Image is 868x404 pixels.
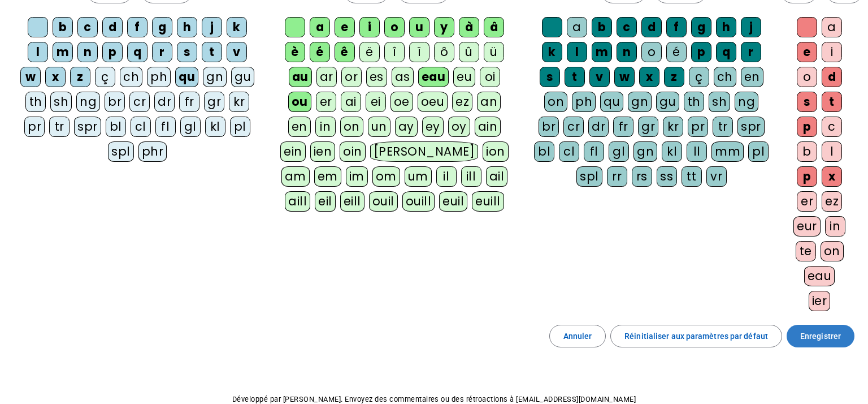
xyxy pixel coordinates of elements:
[486,166,508,187] div: ail
[565,67,585,87] div: t
[310,141,336,162] div: ien
[607,166,627,187] div: rr
[346,166,368,187] div: im
[316,92,336,112] div: er
[202,17,222,37] div: j
[461,166,481,187] div: ill
[741,17,761,37] div: j
[716,42,736,62] div: q
[335,42,355,62] div: ê
[45,67,66,87] div: x
[227,42,247,62] div: v
[409,42,429,62] div: ï
[179,92,199,112] div: fr
[202,42,222,62] div: t
[25,92,46,112] div: th
[453,67,475,87] div: eu
[613,117,633,137] div: fr
[409,17,429,37] div: u
[663,117,683,137] div: kr
[288,92,311,112] div: ou
[368,117,390,137] div: un
[340,141,366,162] div: oin
[609,141,629,162] div: gl
[797,92,817,112] div: s
[436,166,457,187] div: il
[588,117,609,137] div: dr
[475,117,501,137] div: ain
[600,92,623,112] div: qu
[53,42,73,62] div: m
[809,291,831,311] div: ier
[576,166,602,187] div: spl
[147,67,171,87] div: ph
[666,17,687,37] div: f
[691,17,711,37] div: g
[405,166,432,187] div: um
[77,17,98,37] div: c
[741,67,763,87] div: en
[592,42,612,62] div: m
[77,42,98,62] div: n
[592,17,612,37] div: b
[822,67,842,87] div: d
[231,67,254,87] div: gu
[540,67,560,87] div: s
[230,117,250,137] div: pl
[821,241,844,261] div: on
[584,141,604,162] div: fl
[49,117,70,137] div: tr
[480,67,500,87] div: oi
[341,67,362,87] div: or
[335,17,355,37] div: e
[316,67,337,87] div: ar
[395,117,418,137] div: ay
[280,141,306,162] div: ein
[102,17,123,37] div: d
[617,42,637,62] div: n
[20,67,41,87] div: w
[366,92,386,112] div: ei
[177,17,197,37] div: h
[131,117,151,137] div: cl
[341,92,361,112] div: ai
[822,191,842,212] div: ez
[152,17,172,37] div: g
[688,117,708,137] div: pr
[748,141,769,162] div: pl
[822,42,842,62] div: i
[639,67,659,87] div: x
[793,216,821,237] div: eur
[129,92,150,112] div: cr
[610,325,782,347] button: Réinitialiser aux paramètres par défaut
[452,92,472,112] div: ez
[641,17,662,37] div: d
[370,141,478,162] div: [PERSON_NAME]
[714,67,736,87] div: ch
[797,67,817,87] div: o
[822,17,842,37] div: a
[152,42,172,62] div: r
[800,329,841,343] span: Enregistrer
[105,92,125,112] div: br
[567,42,587,62] div: l
[544,92,567,112] div: on
[229,92,249,112] div: kr
[50,92,72,112] div: sh
[589,67,610,87] div: v
[310,17,330,37] div: a
[285,42,305,62] div: è
[127,17,147,37] div: f
[483,141,509,162] div: ion
[737,117,765,137] div: spr
[434,17,454,37] div: y
[614,67,635,87] div: w
[567,17,587,37] div: a
[285,191,310,212] div: aill
[180,117,201,137] div: gl
[716,17,736,37] div: h
[106,117,126,137] div: bl
[418,92,448,112] div: oeu
[822,117,842,137] div: c
[825,216,845,237] div: in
